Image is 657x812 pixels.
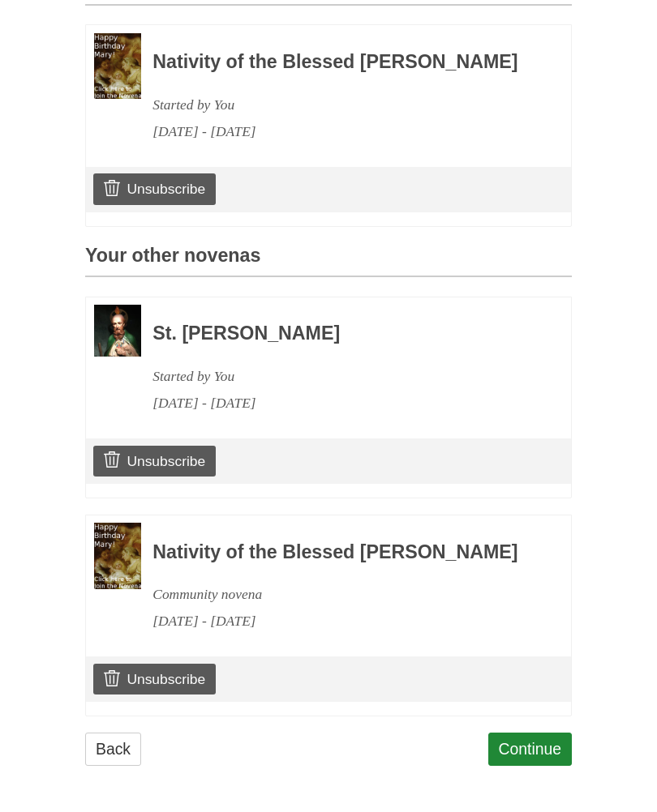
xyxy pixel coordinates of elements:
a: Unsubscribe [93,446,216,477]
a: Back [85,733,141,766]
a: Continue [488,733,573,766]
img: Novena image [94,33,141,100]
div: Community novena [152,581,527,608]
h3: Your other novenas [85,246,572,277]
img: Novena image [94,523,141,589]
h3: Nativity of the Blessed [PERSON_NAME] [152,52,527,73]
img: Novena image [94,305,141,356]
a: Unsubscribe [93,173,216,204]
h3: St. [PERSON_NAME] [152,323,527,344]
div: [DATE] - [DATE] [152,608,527,635]
a: Unsubscribe [93,664,216,694]
div: [DATE] - [DATE] [152,118,527,145]
div: Started by You [152,363,527,390]
h3: Nativity of the Blessed [PERSON_NAME] [152,542,527,563]
div: [DATE] - [DATE] [152,390,527,417]
div: Started by You [152,92,527,118]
